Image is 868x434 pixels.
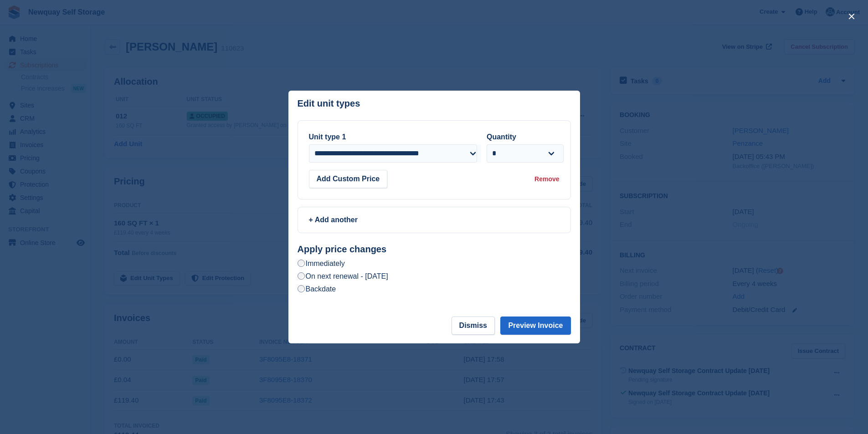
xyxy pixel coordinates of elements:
label: On next renewal - [DATE] [298,271,388,281]
input: On next renewal - [DATE] [298,272,305,280]
label: Unit type 1 [309,133,346,141]
label: Quantity [487,133,516,141]
label: Immediately [298,259,345,268]
div: + Add another [309,214,560,225]
a: + Add another [298,207,571,233]
div: Remove [534,174,559,184]
p: Edit unit types [298,98,360,109]
input: Backdate [298,285,305,292]
button: Dismiss [452,317,495,335]
button: close [844,9,859,24]
strong: Apply price changes [298,244,387,254]
button: Add Custom Price [309,170,388,188]
input: Immediately [298,260,305,267]
label: Backdate [298,284,336,294]
button: Preview Invoice [500,317,570,335]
